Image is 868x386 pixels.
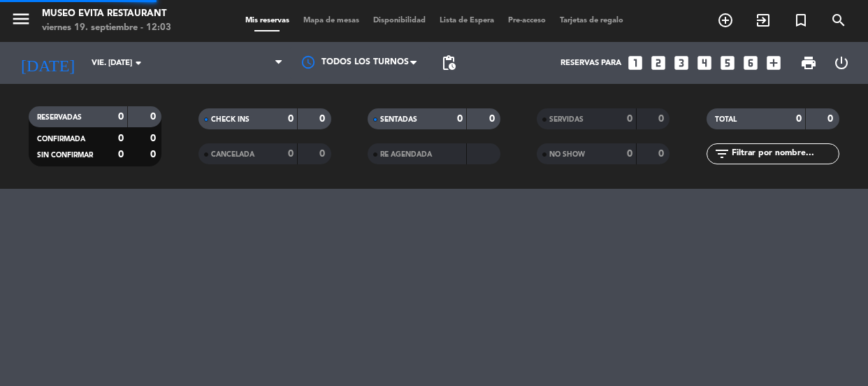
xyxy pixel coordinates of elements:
span: CANCELADA [211,151,254,158]
div: Museo Evita Restaurant [42,7,171,21]
i: add_circle_outline [717,12,734,29]
strong: 0 [627,114,632,124]
span: RE AGENDADA [380,151,432,158]
span: TOTAL [715,116,737,123]
strong: 0 [319,114,328,124]
strong: 0 [658,149,667,159]
strong: 0 [118,150,124,159]
i: looks_one [626,54,644,72]
span: Tarjetas de regalo [553,17,630,24]
span: SERVIDAS [549,116,584,123]
div: LOG OUT [825,42,858,84]
span: CHECK INS [211,116,249,123]
i: arrow_drop_down [130,55,147,71]
span: Reservas para [560,59,621,68]
strong: 0 [150,134,159,143]
strong: 0 [827,114,836,124]
strong: 0 [796,114,802,124]
span: pending_actions [440,55,457,71]
i: search [830,12,847,29]
span: Disponibilidad [366,17,433,24]
strong: 0 [319,149,328,159]
strong: 0 [288,149,294,159]
strong: 0 [457,114,463,124]
i: looks_5 [718,54,737,72]
i: looks_two [649,54,667,72]
strong: 0 [658,114,667,124]
i: looks_3 [672,54,690,72]
strong: 0 [150,112,159,122]
i: menu [10,8,31,29]
span: SENTADAS [380,116,417,123]
strong: 0 [150,150,159,159]
input: Filtrar por nombre... [730,146,839,162]
span: print [800,55,817,71]
span: CONFIRMADA [37,136,85,143]
i: exit_to_app [755,12,772,29]
i: filter_list [714,145,730,162]
i: [DATE] [10,48,85,78]
i: power_settings_new [833,55,850,71]
strong: 0 [489,114,498,124]
strong: 0 [118,112,124,122]
div: viernes 19. septiembre - 12:03 [42,21,171,35]
span: SIN CONFIRMAR [37,152,93,159]
i: turned_in_not [793,12,809,29]
span: NO SHOW [549,151,585,158]
i: looks_4 [695,54,714,72]
span: Mapa de mesas [296,17,366,24]
span: Lista de Espera [433,17,501,24]
strong: 0 [118,134,124,143]
strong: 0 [288,114,294,124]
i: add_box [765,54,783,72]
strong: 0 [627,149,632,159]
i: looks_6 [742,54,760,72]
span: Mis reservas [238,17,296,24]
span: Pre-acceso [501,17,553,24]
span: RESERVADAS [37,114,82,121]
button: menu [10,8,31,34]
